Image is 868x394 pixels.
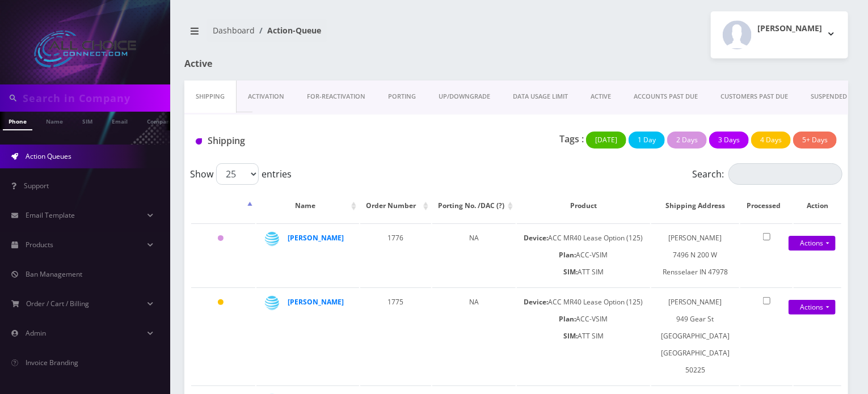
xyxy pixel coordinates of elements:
b: Device: [524,233,548,243]
b: SIM: [563,331,578,341]
label: Show entries [190,163,292,185]
button: 4 Days [751,132,791,149]
a: Dashboard [213,25,255,36]
select: Showentries [216,163,259,185]
input: Search in Company [23,87,167,109]
li: Action-Queue [255,24,321,36]
a: Actions [789,236,836,251]
button: [PERSON_NAME] [711,11,848,58]
a: Name [40,112,69,129]
span: Invoice Branding [26,358,78,367]
button: [DATE] [586,132,626,149]
td: [PERSON_NAME] 949 Gear St [GEOGRAPHIC_DATA] [GEOGRAPHIC_DATA] 50225 [651,287,739,384]
a: CUSTOMERS PAST DUE [709,81,799,113]
span: Order / Cart / Billing [27,299,90,308]
a: Shipping [184,81,237,113]
span: Support [24,181,49,190]
a: [PERSON_NAME] [288,233,344,243]
th: Name: activate to sort column ascending [256,189,359,222]
a: SUSPENDED [799,81,858,113]
a: Company [141,112,179,129]
h1: Active [184,58,394,69]
td: 1775 [360,287,431,384]
th: Processed: activate to sort column ascending [740,189,793,222]
b: Plan: [559,250,576,260]
h1: Shipping [196,135,398,146]
td: [PERSON_NAME] 7496 N 200 W Rensselaer IN 47978 [651,223,739,286]
img: Shipping [196,138,202,145]
a: ACCOUNTS PAST DUE [622,81,709,113]
a: PORTING [377,81,427,113]
p: Tags : [559,132,584,146]
button: 1 Day [629,132,665,149]
a: Activation [237,81,296,113]
a: UP/DOWNGRADE [427,81,502,113]
a: ACTIVE [579,81,622,113]
label: Search: [692,163,842,185]
td: 1776 [360,223,431,286]
span: Products [26,240,53,249]
a: Email [106,112,133,129]
h2: [PERSON_NAME] [757,24,822,33]
button: 3 Days [709,132,749,149]
span: Admin [26,328,46,338]
a: SIM [77,112,98,129]
a: Phone [3,112,32,130]
th: : activate to sort column descending [191,189,255,222]
input: Search: [728,163,842,185]
th: Product [517,189,650,222]
td: ACC MR40 Lease Option (125) ACC-VSIM ATT SIM [517,223,650,286]
th: Porting No. /DAC (?): activate to sort column ascending [432,189,516,222]
a: DATA USAGE LIMIT [502,81,579,113]
button: 5+ Days [793,132,837,149]
img: All Choice Connect [34,31,136,67]
b: Plan: [559,314,576,324]
nav: breadcrumb [184,19,508,51]
a: Actions [789,300,836,315]
b: SIM: [563,267,578,277]
th: Action [794,189,841,222]
td: ACC MR40 Lease Option (125) ACC-VSIM ATT SIM [517,287,650,384]
a: FOR-REActivation [296,81,377,113]
th: Order Number: activate to sort column ascending [360,189,431,222]
a: [PERSON_NAME] [288,297,344,307]
b: Device: [524,297,548,307]
span: Email Template [26,210,75,220]
td: NA [432,287,516,384]
button: 2 Days [667,132,707,149]
span: Action Queues [26,151,71,161]
th: Shipping Address [651,189,739,222]
span: Ban Management [26,269,82,279]
td: NA [432,223,516,286]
